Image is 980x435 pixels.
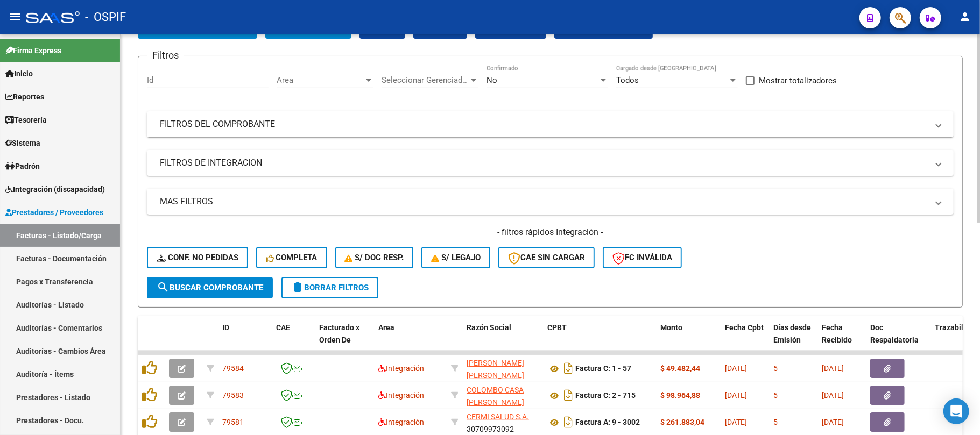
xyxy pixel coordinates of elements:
[5,183,105,195] span: Integración (discapacidad)
[866,316,930,363] datatable-header-cell: Doc Respaldatoria
[660,323,682,332] span: Monto
[575,365,631,373] strong: Factura C: 1 - 57
[5,137,40,149] span: Sistema
[773,418,778,426] span: 5
[656,316,721,363] datatable-header-cell: Monto
[487,75,497,85] span: No
[335,247,414,268] button: S/ Doc Resp.
[822,323,852,344] span: Fecha Recibido
[374,316,447,363] datatable-header-cell: Area
[467,386,524,407] span: COLOMBO CASA [PERSON_NAME]
[378,364,424,373] span: Integración
[547,323,567,332] span: CPBT
[160,157,928,169] mat-panel-title: FILTROS DE INTEGRACION
[431,253,481,262] span: S/ legajo
[378,418,424,426] span: Integración
[773,364,778,373] span: 5
[277,75,364,85] span: Area
[817,316,866,363] datatable-header-cell: Fecha Recibido
[222,323,229,332] span: ID
[773,323,811,344] span: Días desde Emisión
[157,281,170,294] mat-icon: search
[958,10,971,23] mat-icon: person
[5,45,61,56] span: Firma Express
[773,391,778,400] span: 5
[147,247,248,268] button: Conf. no pedidas
[157,253,238,262] span: Conf. no pedidas
[281,277,378,298] button: Borrar Filtros
[467,323,511,332] span: Razón Social
[5,206,103,218] span: Prestadores / Proveedores
[160,196,928,208] mat-panel-title: MAS FILTROS
[218,316,272,363] datatable-header-cell: ID
[870,323,919,344] span: Doc Respaldatoria
[5,114,47,126] span: Tesorería
[222,364,244,373] span: 79584
[157,283,263,293] span: Buscar Comprobante
[725,418,747,426] span: [DATE]
[266,253,318,262] span: Completa
[147,150,954,176] mat-expansion-panel-header: FILTROS DE INTEGRACION
[467,357,539,380] div: 27390648435
[467,359,524,380] span: [PERSON_NAME] [PERSON_NAME]
[725,323,764,332] span: Fecha Cpbt
[272,316,315,363] datatable-header-cell: CAE
[421,247,490,268] button: S/ legajo
[467,411,539,433] div: 30709973092
[467,412,529,421] span: CERMI SALUD S.A.
[561,360,575,377] i: Descargar documento
[345,253,404,262] span: S/ Doc Resp.
[147,111,954,137] mat-expansion-panel-header: FILTROS DEL COMPROBANTE
[147,277,273,298] button: Buscar Comprobante
[85,5,126,29] span: - OSPIF
[222,418,244,426] span: 79581
[9,10,22,23] mat-icon: menu
[822,364,844,373] span: [DATE]
[462,316,543,363] datatable-header-cell: Razón Social
[935,323,978,332] span: Trazabilidad
[147,48,184,63] h3: Filtros
[5,160,40,172] span: Padrón
[561,413,575,431] i: Descargar documento
[382,75,469,85] span: Seleccionar Gerenciador
[291,283,369,293] span: Borrar Filtros
[721,316,769,363] datatable-header-cell: Fecha Cpbt
[508,253,585,262] span: CAE SIN CARGAR
[147,226,954,238] h4: - filtros rápidos Integración -
[147,189,954,215] mat-expansion-panel-header: MAS FILTROS
[5,91,44,103] span: Reportes
[256,247,327,268] button: Completa
[160,118,928,130] mat-panel-title: FILTROS DEL COMPROBANTE
[575,418,640,427] strong: Factura A: 9 - 3002
[575,391,636,400] strong: Factura C: 2 - 715
[769,316,817,363] datatable-header-cell: Días desde Emisión
[603,247,682,268] button: FC Inválida
[725,391,747,400] span: [DATE]
[291,281,304,294] mat-icon: delete
[5,68,33,80] span: Inicio
[378,391,424,400] span: Integración
[759,74,837,87] span: Mostrar totalizadores
[222,391,244,400] span: 79583
[616,75,639,85] span: Todos
[660,418,704,426] strong: $ 261.883,04
[315,316,374,363] datatable-header-cell: Facturado x Orden De
[660,391,700,400] strong: $ 98.964,88
[822,418,844,426] span: [DATE]
[725,364,747,373] span: [DATE]
[660,364,700,373] strong: $ 49.482,44
[276,323,290,332] span: CAE
[561,387,575,404] i: Descargar documento
[943,398,969,424] div: Open Intercom Messenger
[543,316,656,363] datatable-header-cell: CPBT
[319,323,359,344] span: Facturado x Orden De
[822,391,844,400] span: [DATE]
[378,323,394,332] span: Area
[498,247,595,268] button: CAE SIN CARGAR
[612,253,672,262] span: FC Inválida
[467,384,539,407] div: 27353241058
